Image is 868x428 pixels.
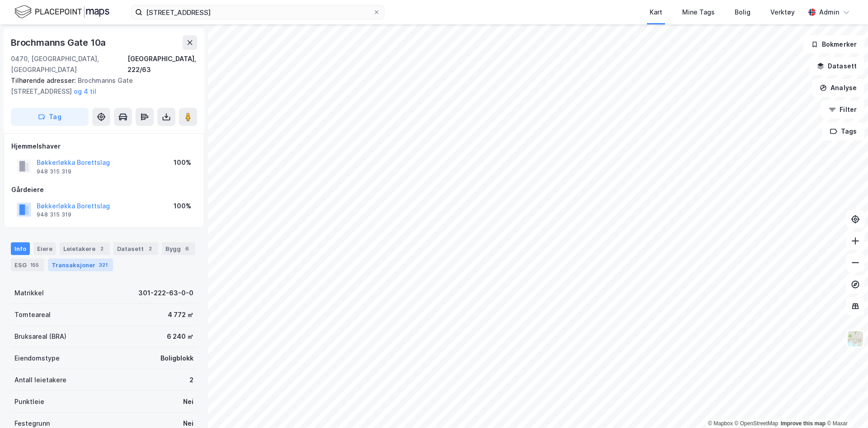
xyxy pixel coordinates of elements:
div: 948 315 319 [37,211,71,218]
div: Brochmanns Gate [STREET_ADDRESS] [11,75,190,97]
div: 100% [174,157,191,168]
a: Mapbox [708,420,733,427]
div: Boligblokk [160,353,193,364]
img: Z [847,330,864,347]
div: Bolig [735,7,750,18]
button: Bokmerker [803,35,864,53]
div: Bygg [162,242,195,255]
button: Tags [822,122,864,140]
div: 2 [189,375,193,385]
div: Antall leietakere [14,375,66,385]
a: OpenStreetMap [735,420,778,427]
div: 155 [28,260,41,269]
div: Eiendomstype [14,353,60,364]
div: 321 [97,260,109,269]
div: Info [11,242,30,255]
div: Brochmanns Gate 10a [11,35,108,50]
div: 4 772 ㎡ [168,309,193,320]
div: 0470, [GEOGRAPHIC_DATA], [GEOGRAPHIC_DATA] [11,53,127,75]
div: Nei [183,396,193,407]
button: Tag [11,108,89,126]
button: Filter [821,101,864,119]
div: Verktøy [770,7,795,18]
div: Gårdeiere [11,184,197,195]
img: logo.f888ab2527a4732fd821a326f86c7f29.svg [14,4,109,20]
div: 2 [97,244,106,253]
button: Datasett [809,57,864,75]
div: Bruksareal (BRA) [14,331,66,342]
div: 100% [174,201,191,212]
div: Admin [819,7,839,18]
div: Transaksjoner [48,259,113,271]
div: [GEOGRAPHIC_DATA], 222/63 [127,53,198,75]
input: Søk på adresse, matrikkel, gårdeiere, leietakere eller personer [142,5,373,19]
a: Improve this map [781,420,826,427]
div: 6 [183,244,192,253]
div: Tomteareal [14,309,51,320]
div: 2 [146,244,155,253]
div: 301-222-63-0-0 [138,288,193,298]
div: ESG [11,259,44,271]
div: 6 240 ㎡ [167,331,193,342]
div: 948 315 319 [37,168,71,175]
div: Mine Tags [682,7,715,18]
button: Analyse [812,79,864,97]
div: Leietakere [60,242,110,255]
div: Kart [650,7,662,18]
span: Tilhørende adresser: [11,77,78,84]
div: Matrikkel [14,288,44,298]
div: Hjemmelshaver [11,141,197,152]
div: Eiere [33,242,56,255]
div: Datasett [113,242,158,255]
div: Punktleie [14,396,44,407]
div: Kontrollprogram for chat [823,385,868,428]
iframe: Chat Widget [823,385,868,428]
